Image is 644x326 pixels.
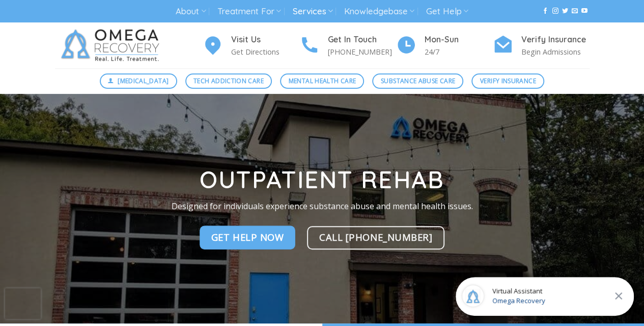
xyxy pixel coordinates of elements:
a: Substance Abuse Care [372,73,463,89]
span: [MEDICAL_DATA] [118,76,169,86]
span: Get Help NOw [211,230,284,245]
a: Get Help [426,2,468,21]
a: About [176,2,206,21]
a: Services [292,2,332,21]
a: Follow on YouTube [581,8,587,15]
a: Get Help NOw [200,226,296,249]
a: Follow on Instagram [552,8,558,15]
h4: Get In Touch [328,33,396,46]
span: Call [PHONE_NUMBER] [319,230,433,244]
span: Mental Health Care [289,76,356,86]
a: Verify Insurance Begin Admissions [493,33,590,58]
span: Verify Insurance [480,76,536,86]
a: Get In Touch [PHONE_NUMBER] [299,33,396,58]
p: Begin Admissions [521,46,590,58]
strong: Outpatient Rehab [199,165,444,194]
p: [PHONE_NUMBER] [328,46,396,58]
p: Get Directions [231,46,299,58]
a: Treatment For [217,2,281,21]
h4: Visit Us [231,33,299,46]
a: [MEDICAL_DATA] [100,73,177,89]
a: Knowledgebase [344,2,414,21]
a: Verify Insurance [471,73,544,89]
img: Omega Recovery [55,22,170,68]
span: Tech Addiction Care [193,76,264,86]
h4: Verify Insurance [521,33,590,46]
a: Mental Health Care [280,73,364,89]
a: Tech Addiction Care [185,73,272,89]
p: 24/7 [425,46,493,58]
a: Visit Us Get Directions [203,33,299,58]
a: Call [PHONE_NUMBER] [307,226,445,249]
h4: Mon-Sun [425,33,493,46]
span: Substance Abuse Care [381,76,455,86]
a: Follow on Twitter [562,8,568,15]
iframe: reCAPTCHA [5,288,41,319]
a: Send us an email [572,8,578,15]
a: Follow on Facebook [542,8,548,15]
p: Designed for individuals experience substance abuse and mental health issues. [157,200,487,213]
